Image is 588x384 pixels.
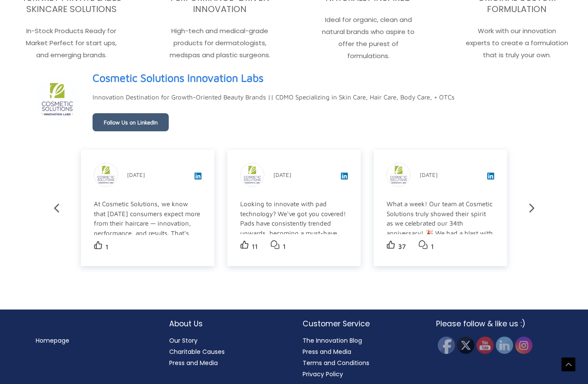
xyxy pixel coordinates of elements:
div: At Cosmetic Solutions, we know that [DATE] consumers expect more from their haircare — innovation... [94,199,200,364]
nav: About Us [169,335,285,369]
h2: Please follow & like us :) [436,318,552,329]
p: High-tech and medical-grade products for dermatologists, medspas and plastic surgeons. [151,25,289,61]
a: View page on LinkedIn [93,68,263,88]
nav: Menu [36,335,152,346]
a: Press and Media [303,347,351,356]
a: Homepage [36,336,69,345]
nav: Customer Service [303,335,419,380]
a: View post on LinkedIn [195,173,201,181]
a: View post on LinkedIn [341,173,348,181]
a: The Innovation Blog [303,336,362,345]
p: Ideal for organic, clean and natural brands who aspire to offer the purest of formulations. [299,14,437,62]
p: In-Stock Products Ready for Market Perfect for start ups, and emerging brands. [2,25,140,61]
h2: About Us [169,318,285,329]
a: Press and Media [169,359,218,367]
p: Innovation Destination for Growth-Oriented Beauty Brands || CDMO Specializing in Skin Care, Hair ... [93,91,455,103]
p: [DATE] [127,170,145,180]
img: Facebook [438,337,455,354]
img: Twitter [457,337,474,354]
img: sk-post-userpic [387,163,410,186]
a: View post on LinkedIn [487,173,494,181]
a: Our Story [169,336,198,345]
a: Charitable Causes [169,347,225,356]
h2: Customer Service [303,318,419,329]
p: [DATE] [420,170,438,180]
img: sk-header-picture [36,78,79,121]
p: 1 [283,241,286,253]
a: Privacy Policy [303,370,343,378]
p: 37 [398,241,406,253]
p: [DATE] [273,170,291,180]
div: What a week! Our team at Cosmetic Solutions truly showed their spirit as we celebrated our 34th a... [387,199,493,374]
a: Terms and Conditions [303,359,369,367]
img: sk-post-userpic [241,163,264,186]
a: Follow Us on LinkedIn [93,113,169,131]
p: 1 [105,241,108,253]
p: 11 [252,241,258,253]
div: Looking to innovate with pad technology? We've got you covered! Pads have consistently trended up... [240,199,347,374]
img: sk-post-userpic [94,163,118,186]
p: Work with our innovation experts to create a formulation that is truly your own. [448,25,586,61]
p: 1 [431,241,434,253]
